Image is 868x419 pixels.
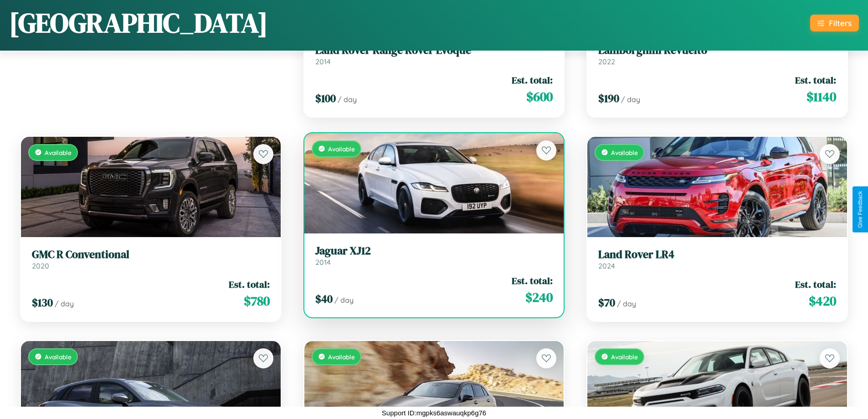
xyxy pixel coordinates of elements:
span: 2014 [315,57,331,66]
span: / day [55,299,74,308]
span: $ 130 [32,295,53,310]
span: Available [328,353,355,361]
a: GMC R Conventional2020 [32,248,270,270]
span: Est. total: [795,278,836,291]
p: Support ID: mgpks6aswauqkp6g76 [382,407,486,419]
span: Available [45,353,72,361]
a: Land Rover Range Rover Evoque2014 [315,44,553,66]
span: / day [338,95,357,104]
span: / day [617,299,636,308]
span: $ 420 [809,292,836,310]
button: Filters [810,15,859,31]
div: Give Feedback [857,191,863,228]
span: Est. total: [795,73,836,87]
a: Lamborghini Revuelto2022 [598,44,836,66]
span: $ 100 [315,91,336,106]
h3: Jaguar XJ12 [315,244,553,258]
span: 2024 [598,261,615,270]
span: $ 190 [598,91,619,106]
h1: [GEOGRAPHIC_DATA] [9,4,268,41]
span: / day [621,95,640,104]
span: 2014 [315,258,331,267]
span: $ 1140 [806,88,836,106]
span: 2022 [598,57,615,66]
span: Available [45,149,72,156]
h3: Lamborghini Revuelto [598,44,836,57]
span: Est. total: [512,274,553,287]
a: Land Rover LR42024 [598,248,836,270]
span: Available [328,145,355,153]
a: Jaguar XJ122014 [315,244,553,267]
span: Est. total: [512,73,553,87]
h3: Land Rover Range Rover Evoque [315,44,553,57]
span: Available [611,149,638,156]
span: $ 70 [598,295,615,310]
h3: GMC R Conventional [32,248,270,261]
span: Available [611,353,638,361]
span: $ 240 [525,288,553,306]
div: Filters [829,18,852,28]
span: / day [334,295,354,305]
span: $ 780 [244,292,270,310]
span: 2020 [32,261,49,270]
span: $ 600 [526,88,553,106]
h3: Land Rover LR4 [598,248,836,261]
span: $ 40 [315,291,333,306]
span: Est. total: [229,278,270,291]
